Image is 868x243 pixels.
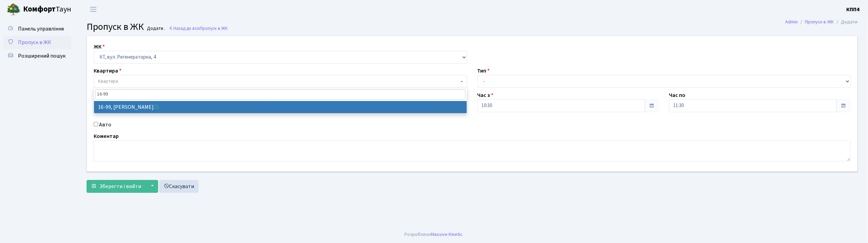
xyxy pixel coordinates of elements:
li: Додати [834,18,858,26]
span: Таун [23,4,71,15]
li: 16-99, [PERSON_NAME] [94,101,467,113]
label: ЖК [94,43,105,51]
label: Час з [477,91,494,99]
span: Зберегти і вийти [99,183,141,190]
small: Додати . [146,26,166,32]
a: Панель управління [3,22,71,36]
span: Пропуск в ЖК [87,20,144,34]
nav: breadcrumb [775,15,868,29]
label: Авто [99,121,111,129]
img: logo.png [7,3,20,16]
label: Тип [477,67,490,75]
a: Скасувати [159,180,199,193]
a: Пропуск в ЖК [3,36,71,49]
a: Massive Kinetic [431,231,463,238]
span: Розширений пошук [18,52,65,60]
button: Зберегти і вийти [87,180,146,193]
a: Назад до всіхПропуск в ЖК [169,25,228,32]
a: Пропуск в ЖК [805,18,834,25]
label: Квартира [94,67,121,75]
span: Пропуск в ЖК [18,39,51,46]
button: Переключити навігацію [85,4,102,15]
label: Коментар [94,132,119,140]
span: Панель управління [18,25,64,33]
a: КПП4 [847,5,860,14]
a: Admin [786,18,798,25]
label: Час по [669,91,686,99]
div: Розроблено . [404,231,464,238]
span: Пропуск в ЖК [200,25,228,32]
span: Квартира [98,78,118,85]
b: Комфорт [23,4,56,15]
a: Розширений пошук [3,49,71,63]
